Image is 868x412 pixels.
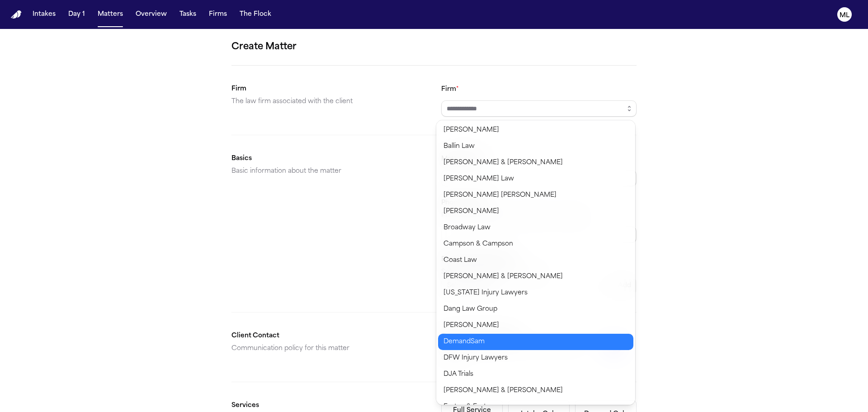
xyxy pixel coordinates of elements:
[443,223,491,233] span: Broadway Law
[443,190,557,201] span: [PERSON_NAME] [PERSON_NAME]
[443,385,563,396] span: [PERSON_NAME] & [PERSON_NAME]
[443,255,477,266] span: Coast Law
[443,239,513,250] span: Campson & Campson
[443,353,508,364] span: DFW Injury Lawyers
[441,100,637,117] input: Select a firm
[443,141,475,152] span: Ballin Law
[443,369,473,380] span: DJA Trials
[443,288,528,298] span: [US_STATE] Injury Lawyers
[443,271,563,282] span: [PERSON_NAME] & [PERSON_NAME]
[443,125,499,136] span: [PERSON_NAME]
[443,304,497,315] span: Dang Law Group
[443,174,514,185] span: [PERSON_NAME] Law
[443,320,499,331] span: [PERSON_NAME]
[443,157,563,168] span: [PERSON_NAME] & [PERSON_NAME]
[443,336,485,347] span: DemandSam
[443,206,499,217] span: [PERSON_NAME]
